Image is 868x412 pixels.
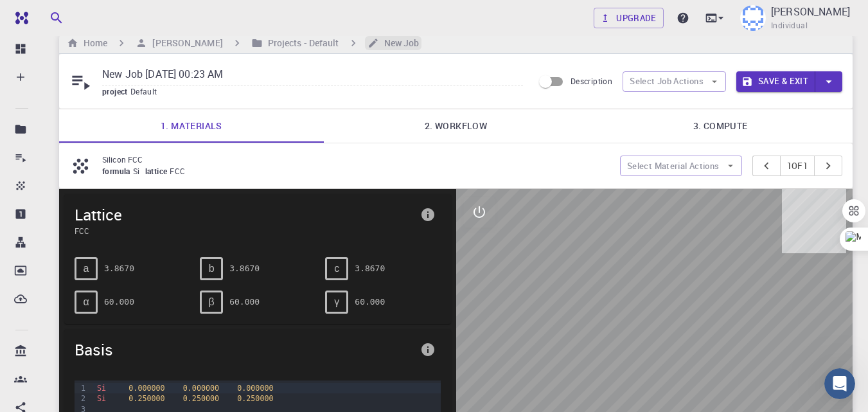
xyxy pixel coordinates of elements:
[355,257,385,280] pre: 3.8670
[59,109,324,143] a: 1. Materials
[183,394,219,403] span: 0.250000
[102,166,133,176] span: formula
[64,36,421,50] nav: breadcrumb
[771,4,850,19] p: [PERSON_NAME]
[170,166,190,176] span: FCC
[324,109,589,143] a: 2. Workflow
[752,156,843,176] div: pager
[130,86,163,96] span: Default
[263,36,339,50] h6: Projects - Default
[740,5,766,31] img: DAGNACHEW SHIBESHI
[75,225,415,237] span: FCC
[84,263,89,274] span: a
[183,384,219,393] span: 0.000000
[229,257,260,280] pre: 3.8670
[26,9,72,21] span: Support
[209,263,215,274] span: b
[75,339,415,360] span: Basis
[736,71,815,92] button: Save & Exit
[75,383,87,393] div: 1
[379,36,420,50] h6: New Job
[83,296,89,308] span: α
[229,291,260,313] pre: 60.000
[415,202,441,228] button: info
[237,384,273,393] span: 0.000000
[97,394,106,403] span: Si
[145,166,170,176] span: lattice
[104,291,134,313] pre: 60.000
[824,368,855,399] iframe: Intercom live chat
[594,8,664,28] a: Upgrade
[771,19,808,32] span: Individual
[237,394,273,403] span: 0.250000
[623,71,726,92] button: Select Job Actions
[588,109,853,143] a: 3. Compute
[147,36,222,50] h6: [PERSON_NAME]
[78,36,107,50] h6: Home
[75,393,87,404] div: 2
[97,384,106,393] span: Si
[128,394,164,403] span: 0.250000
[355,291,385,313] pre: 60.000
[102,154,610,165] p: Silicon FCC
[133,166,145,176] span: Si
[620,156,742,176] button: Select Material Actions
[415,337,441,363] button: info
[571,76,612,86] span: Description
[128,384,164,393] span: 0.000000
[10,12,28,24] img: logo
[334,263,339,274] span: c
[102,86,130,96] span: project
[334,296,339,308] span: γ
[780,156,815,176] button: 1of1
[75,204,415,225] span: Lattice
[209,296,215,308] span: β
[104,257,134,280] pre: 3.8670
